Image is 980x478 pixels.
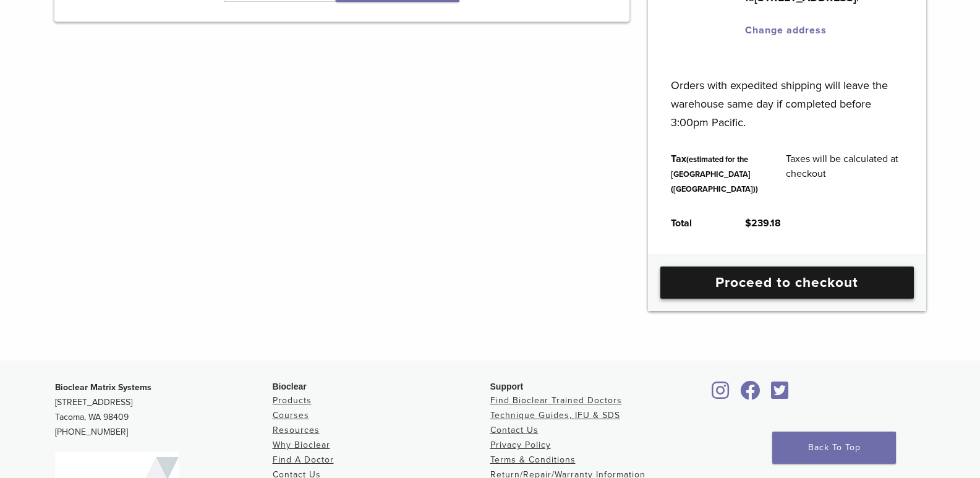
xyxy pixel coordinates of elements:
th: Tax [657,142,772,206]
bdi: 239.18 [745,217,781,229]
span: $ [745,217,751,229]
span: Support [490,382,524,391]
span: Bioclear [273,382,307,391]
a: Technique Guides, IFU & SDS [490,410,620,420]
a: Terms & Conditions [490,455,576,465]
a: Find A Doctor [273,455,334,465]
strong: Bioclear Matrix Systems [55,382,151,393]
a: Proceed to checkout [660,267,914,299]
a: Resources [273,425,320,435]
p: [STREET_ADDRESS] Tacoma, WA 98409 [PHONE_NUMBER] [55,380,273,440]
td: Taxes will be calculated at checkout [772,142,917,206]
a: Bioclear [708,388,734,401]
small: (estimated for the [GEOGRAPHIC_DATA] ([GEOGRAPHIC_DATA])) [671,155,758,194]
a: Change address [745,24,827,36]
th: Total [657,206,731,241]
a: Privacy Policy [490,440,551,450]
a: Find Bioclear Trained Doctors [490,395,622,406]
a: Bioclear [736,388,765,401]
a: Bioclear [767,388,793,401]
a: Why Bioclear [273,440,330,450]
p: Orders with expedited shipping will leave the warehouse same day if completed before 3:00pm Pacific. [671,58,903,132]
a: Back To Top [772,432,896,464]
a: Products [273,395,312,406]
a: Contact Us [490,425,539,435]
a: Courses [273,410,309,420]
